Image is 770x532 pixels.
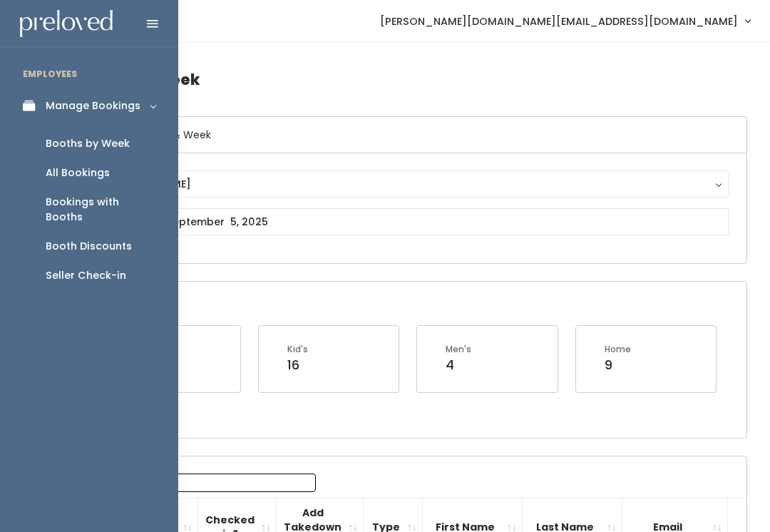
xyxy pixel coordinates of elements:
[46,268,126,283] div: Seller Check-in
[446,356,471,374] div: 4
[46,239,132,254] div: Booth Discounts
[366,6,764,36] a: [PERSON_NAME][DOMAIN_NAME][EMAIL_ADDRESS][DOMAIN_NAME]
[73,117,746,153] h6: Select Location & Week
[91,170,729,198] button: [PERSON_NAME]
[380,14,738,29] span: [PERSON_NAME][DOMAIN_NAME][EMAIL_ADDRESS][DOMAIN_NAME]
[446,343,471,356] div: Men's
[46,165,110,180] div: All Bookings
[20,10,113,38] img: preloved logo
[134,474,316,492] input: Search:
[46,195,155,225] div: Bookings with Booths
[46,136,130,151] div: Booths by Week
[287,343,308,356] div: Kid's
[605,356,631,374] div: 9
[73,60,747,99] h4: Booths by Week
[46,98,140,113] div: Manage Bookings
[605,343,631,356] div: Home
[104,176,716,192] div: [PERSON_NAME]
[287,356,308,374] div: 16
[82,474,316,492] label: Search:
[91,208,729,235] input: August 30 - September 5, 2025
